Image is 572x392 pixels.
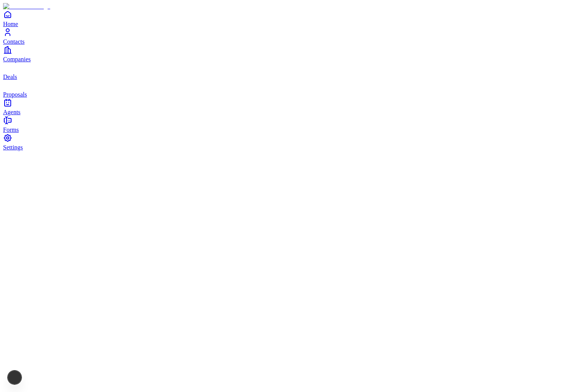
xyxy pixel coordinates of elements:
span: Home [3,21,18,27]
a: Contacts [3,28,569,45]
span: Companies [3,56,31,62]
a: Agents [3,98,569,115]
span: Deals [3,74,17,80]
span: Settings [3,144,23,151]
img: Item Brain Logo [3,3,50,10]
a: Home [3,10,569,27]
a: proposals [3,80,569,98]
span: Proposals [3,91,27,98]
a: Forms [3,116,569,133]
span: Agents [3,109,20,115]
a: Companies [3,45,569,62]
a: Settings [3,133,569,151]
a: deals [3,63,569,80]
span: Contacts [3,38,25,45]
span: Forms [3,126,19,133]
